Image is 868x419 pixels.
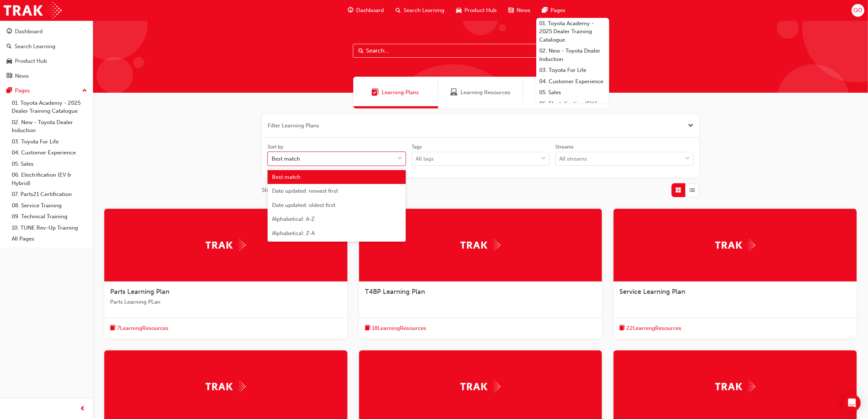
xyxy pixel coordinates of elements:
span: Date updated: newest first [272,188,338,194]
button: book-icon18LearningResources [365,324,426,333]
a: pages-iconPages [536,3,571,18]
a: 07. Parts21 Certification [9,189,90,200]
a: 06. Electrification (EV & Hybrid) [9,169,90,189]
a: News [3,69,90,83]
div: Tags [412,143,422,151]
a: car-iconProduct Hub [450,3,502,18]
span: search-icon [396,6,401,15]
a: 10. TUNE Rev-Up Training [9,222,90,234]
div: Product Hub [15,57,47,65]
a: 06. Electrification (EV & Hybrid) [536,98,609,118]
a: Search Learning [3,40,90,53]
span: Parts Learning Plan [110,288,170,296]
span: book-icon [365,324,370,333]
span: 7 Learning Resources [117,324,168,332]
a: 03. Toyota For Life [9,136,90,147]
input: Search... [353,44,608,58]
span: up-icon [82,86,87,96]
span: car-icon [456,6,462,15]
div: Dashboard [15,27,43,36]
div: Sort by [268,143,283,151]
div: Open Intercom Messenger [843,394,861,412]
a: 04. Customer Experience [536,76,609,87]
img: Trak [206,381,246,392]
span: Learning Plans [372,88,379,97]
div: All streams [559,155,587,163]
img: Trak [206,239,246,251]
div: Best match [272,155,300,163]
span: 22 Learning Resources [626,324,681,332]
span: car-icon [7,58,12,65]
a: 04. Customer Experience [9,147,90,158]
div: News [15,72,29,80]
span: book-icon [110,324,116,333]
button: Close the filter [688,122,693,130]
span: down-icon [397,154,402,164]
span: 18 Learning Resources [372,324,426,332]
span: Alphabetical: A-Z [272,216,315,222]
span: Alphabetical: Z-A [272,230,315,237]
div: Search Learning [15,42,55,51]
img: Trak [715,381,755,392]
span: Service Learning Plan [619,288,685,296]
span: prev-icon [80,404,86,414]
span: news-icon [7,73,12,80]
span: Parts Learning PLan [110,298,342,306]
a: news-iconNews [502,3,536,18]
a: TrakParts Learning PlanParts Learning PLanbook-icon7LearningResources [104,209,347,339]
span: search-icon [7,43,12,50]
span: Learning Plans [382,88,419,97]
button: Pages [3,84,90,97]
div: All tags [416,155,434,163]
span: Product Hub [464,6,497,15]
span: Showing 30 results [262,186,310,195]
span: Best match [272,174,300,180]
img: Trak [4,2,62,19]
button: QD [852,4,864,17]
button: DashboardSearch LearningProduct HubNews [3,23,90,84]
div: Streams [555,143,573,151]
span: Date updated: oldest first [272,202,335,208]
span: Search Learning [404,6,444,15]
a: Dashboard [3,25,90,38]
a: 01. Toyota Academy - 2025 Dealer Training Catalogue [9,97,90,117]
span: List [690,186,695,195]
span: pages-icon [542,6,548,15]
span: Pages [550,6,565,15]
span: book-icon [619,324,625,333]
a: 02. New - Toyota Dealer Induction [9,117,90,136]
a: SessionsSessions [523,77,608,108]
span: News [517,6,530,15]
span: down-icon [541,154,546,164]
span: QD [853,6,862,15]
a: TrakService Learning Planbook-icon22LearningResources [614,209,857,339]
a: 03. Toyota For Life [536,65,609,76]
div: Pages [15,87,30,95]
span: Dashboard [356,6,384,15]
img: Trak [460,381,501,392]
a: search-iconSearch Learning [390,3,450,18]
span: Learning Resources [450,88,458,97]
a: 02. New - Toyota Dealer Induction [536,45,609,65]
span: down-icon [685,154,690,164]
a: guage-iconDashboard [342,3,390,18]
a: 01. Toyota Academy - 2025 Dealer Training Catalogue [536,18,609,46]
span: T4BP Learning Plan [365,288,425,296]
a: Learning ResourcesLearning Resources [438,77,523,108]
a: 08. Service Training [9,200,90,211]
span: Search [358,47,363,55]
span: guage-icon [7,28,12,35]
button: book-icon7LearningResources [110,324,168,333]
a: Product Hub [3,54,90,68]
a: 05. Sales [9,158,90,170]
span: pages-icon [7,88,12,94]
span: Grid [676,186,681,195]
span: news-icon [508,6,514,15]
a: TrakT4BP Learning Planbook-icon18LearningResources [359,209,602,339]
button: book-icon22LearningResources [619,324,681,333]
label: tagOptions [412,143,550,166]
a: 05. Sales [536,87,609,98]
a: All Pages [9,233,90,245]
